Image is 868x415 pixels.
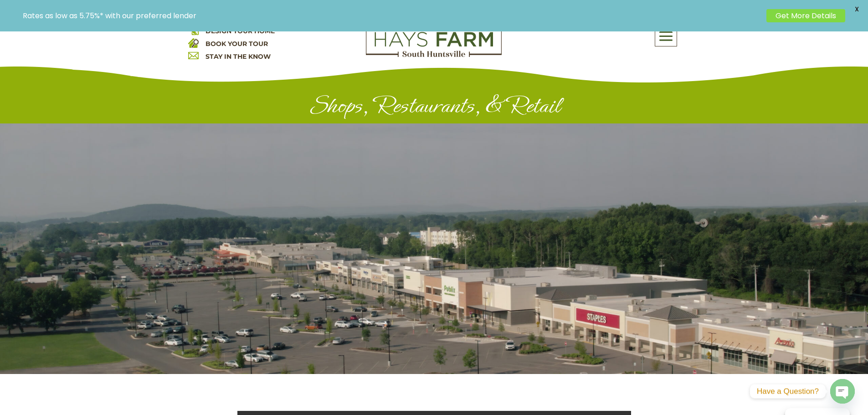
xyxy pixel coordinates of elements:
img: Logo [366,25,502,57]
img: book your home tour [188,37,199,48]
a: BOOK YOUR TOUR [205,40,268,48]
h1: Shops, Restaurants, & Retail [188,92,680,123]
p: Rates as low as 5.75%* with our preferred lender [23,11,762,20]
a: hays farm homes huntsville development [366,51,502,59]
a: STAY IN THE KNOW [205,52,271,61]
a: Get More Details [766,9,845,22]
span: X [850,2,863,16]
